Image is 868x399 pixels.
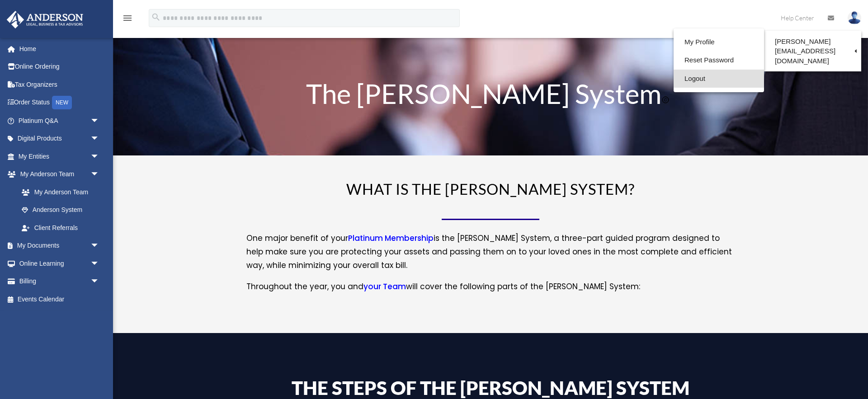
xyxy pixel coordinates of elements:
[674,51,764,70] a: Reset Password
[6,112,113,130] a: Platinum Q&Aarrow_drop_down
[13,183,113,201] a: My Anderson Team
[90,165,108,184] span: arrow_drop_down
[13,219,113,237] a: Client Referrals
[90,130,108,148] span: arrow_drop_down
[246,232,735,280] p: One major benefit of your is the [PERSON_NAME] System, a three-part guided program designed to he...
[90,254,108,273] span: arrow_drop_down
[151,12,161,22] i: search
[6,254,113,272] a: Online Learningarrow_drop_down
[6,58,113,76] a: Online Ordering
[6,272,113,291] a: Billingarrow_drop_down
[6,290,113,308] a: Events Calendar
[674,70,764,88] a: Logout
[90,147,108,166] span: arrow_drop_down
[90,112,108,130] span: arrow_drop_down
[13,201,108,219] a: Anderson System
[764,33,861,69] a: [PERSON_NAME][EMAIL_ADDRESS][DOMAIN_NAME]
[6,75,113,94] a: Tax Organizers
[122,16,133,23] a: menu
[6,94,113,112] a: Order StatusNEW
[674,33,764,52] a: My Profile
[122,13,133,23] i: menu
[90,237,108,255] span: arrow_drop_down
[246,80,735,112] h1: The [PERSON_NAME] System
[6,237,113,255] a: My Documentsarrow_drop_down
[4,11,86,28] img: Anderson Advisors Platinum Portal
[246,280,735,294] p: Throughout the year, you and will cover the following parts of the [PERSON_NAME] System:
[6,130,113,148] a: Digital Productsarrow_drop_down
[346,180,635,198] span: WHAT IS THE [PERSON_NAME] SYSTEM?
[6,147,113,165] a: My Entitiesarrow_drop_down
[52,96,72,109] div: NEW
[6,40,113,58] a: Home
[90,272,108,291] span: arrow_drop_down
[363,281,406,296] a: your Team
[348,233,434,248] a: Platinum Membership
[6,165,113,183] a: My Anderson Teamarrow_drop_down
[848,11,861,24] img: User Pic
